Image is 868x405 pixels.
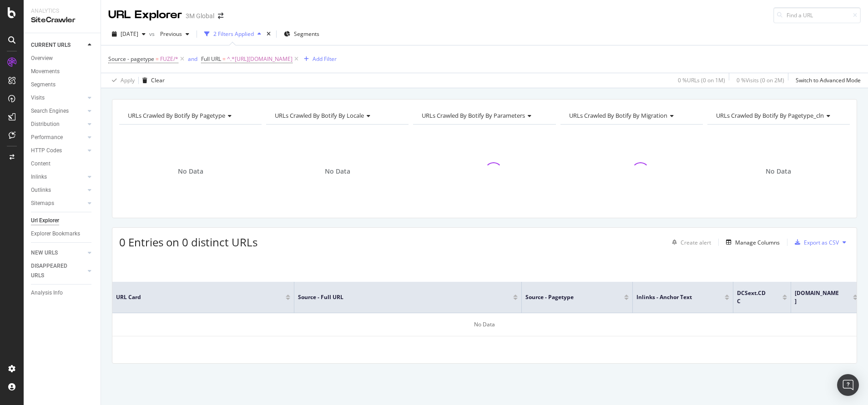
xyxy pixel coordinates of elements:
span: Source - Full URL [298,293,500,301]
button: 2 Filters Applied [201,27,265,41]
h4: URLs Crawled By Botify By pagetype [126,108,253,123]
a: HTTP Codes [31,146,85,155]
span: DCSext.CDC [737,289,769,305]
div: 2 Filters Applied [213,30,254,38]
a: CURRENT URLS [31,40,85,50]
div: Open Intercom Messenger [837,374,859,396]
div: Switch to Advanced Mode [796,76,861,84]
div: Analysis Info [31,288,63,298]
span: Full URL [201,55,221,63]
div: Search Engines [31,106,69,116]
span: = [222,55,226,63]
div: 0 % Visits ( 0 on 2M ) [737,76,784,84]
div: Sitemaps [31,199,54,208]
div: 3M Global [186,11,214,20]
button: Add Filter [300,54,337,65]
a: Sitemaps [31,199,85,208]
div: and [188,55,197,63]
span: Source - pagetype [525,293,611,301]
div: Performance [31,133,63,142]
button: Switch to Advanced Mode [792,73,861,88]
span: URLs Crawled By Botify By parameters [422,111,525,120]
div: Segments [31,80,56,90]
span: = [156,55,159,63]
div: Apply [121,76,135,84]
div: Add Filter [313,55,337,63]
span: URLs Crawled By Botify By pagetype_cln [716,111,824,120]
div: Export as CSV [804,239,839,246]
a: Content [31,159,94,169]
input: Find a URL [773,7,861,23]
button: Export as CSV [791,235,839,250]
div: Clear [151,76,165,84]
div: Url Explorer [31,216,59,225]
div: NEW URLS [31,248,58,258]
div: SiteCrawler [31,15,93,25]
span: ^.*[URL][DOMAIN_NAME] [227,53,293,65]
a: NEW URLS [31,248,85,258]
a: Url Explorer [31,216,94,225]
div: Manage Columns [735,239,780,246]
div: Inlinks [31,172,47,182]
span: 0 Entries on 0 distinct URLs [119,235,257,250]
div: No Data [112,313,857,336]
div: arrow-right-arrow-left [218,13,223,19]
div: CURRENT URLS [31,40,71,50]
span: URL Card [116,293,283,301]
div: Movements [31,67,60,76]
span: FUZE/* [160,53,178,65]
h4: URLs Crawled By Botify By pagetype_cln [714,108,842,123]
a: Explorer Bookmarks [31,229,94,239]
a: DISAPPEARED URLS [31,261,85,280]
span: Segments [294,30,319,38]
span: URLs Crawled By Botify By locale [275,111,364,120]
span: No Data [766,167,791,176]
span: URLs Crawled By Botify By migration [569,111,667,120]
div: Analytics [31,7,93,15]
h4: URLs Crawled By Botify By locale [273,108,400,123]
div: times [265,30,273,39]
a: Distribution [31,120,85,129]
a: Analysis Info [31,288,94,298]
span: No Data [178,167,203,176]
span: No Data [325,167,350,176]
h4: URLs Crawled By Botify By parameters [420,108,547,123]
h4: URLs Crawled By Botify By migration [567,108,695,123]
span: Source - pagetype [108,55,154,63]
div: Explorer Bookmarks [31,229,80,239]
a: Movements [31,67,94,76]
span: vs [149,30,156,38]
button: Clear [139,73,165,88]
span: [DOMAIN_NAME] [795,289,839,305]
a: Outlinks [31,185,85,195]
a: Search Engines [31,106,85,116]
button: Segments [280,27,323,41]
div: 0 % URLs ( 0 on 1M ) [678,76,725,84]
a: Segments [31,80,94,90]
div: Content [31,159,50,169]
a: Inlinks [31,172,85,182]
button: Manage Columns [722,237,780,248]
div: Outlinks [31,185,51,195]
button: Apply [108,73,135,88]
a: Visits [31,93,85,103]
span: 2025 Aug. 3rd [121,30,138,38]
button: Previous [156,27,193,41]
a: Overview [31,54,94,63]
a: Performance [31,133,85,142]
div: URL Explorer [108,7,182,23]
span: URLs Crawled By Botify By pagetype [128,111,225,120]
button: and [188,55,197,63]
span: Previous [156,30,182,38]
div: Distribution [31,120,60,129]
button: Create alert [668,235,711,250]
div: Overview [31,54,53,63]
div: Create alert [681,239,711,246]
span: Inlinks - Anchor Text [636,293,711,301]
div: Visits [31,93,45,103]
div: HTTP Codes [31,146,62,155]
button: [DATE] [108,27,149,41]
div: DISAPPEARED URLS [31,261,77,280]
